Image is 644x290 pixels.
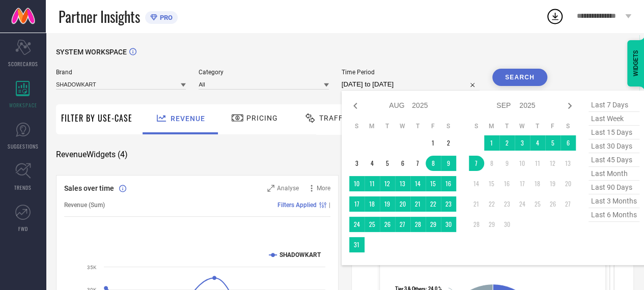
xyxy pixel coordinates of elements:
td: Sun Aug 10 2025 [349,176,365,191]
td: Thu Sep 18 2025 [530,176,545,191]
td: Sat Aug 09 2025 [441,156,456,171]
span: Time Period [342,69,480,76]
text: 35K [87,265,97,270]
td: Wed Aug 20 2025 [395,196,410,212]
span: SCORECARDS [8,60,38,68]
span: PRO [157,14,173,21]
td: Sat Sep 13 2025 [561,156,576,171]
span: SUGGESTIONS [8,142,39,150]
td: Fri Aug 29 2025 [426,217,441,232]
td: Sat Aug 30 2025 [441,217,456,232]
span: WORKSPACE [9,101,37,109]
span: FWD [18,225,28,233]
td: Sat Sep 06 2025 [561,135,576,151]
td: Tue Aug 05 2025 [380,156,395,171]
span: last 45 days [589,153,639,167]
td: Wed Sep 17 2025 [515,176,530,191]
td: Mon Aug 11 2025 [365,176,380,191]
span: Partner Insights [59,6,140,27]
td: Wed Sep 10 2025 [515,156,530,171]
td: Fri Sep 19 2025 [545,176,561,191]
td: Tue Sep 30 2025 [499,217,515,232]
span: | [329,201,330,209]
input: Select time period [342,78,480,91]
td: Sat Sep 27 2025 [561,196,576,212]
td: Fri Aug 15 2025 [426,176,441,191]
th: Saturday [441,122,456,130]
td: Thu Aug 07 2025 [410,156,426,171]
span: Revenue [171,114,205,123]
span: Revenue Widgets ( 4 ) [56,150,128,160]
td: Tue Sep 02 2025 [499,135,515,151]
th: Friday [426,122,441,130]
td: Tue Aug 26 2025 [380,217,395,232]
td: Fri Aug 01 2025 [426,135,441,151]
th: Saturday [561,122,576,130]
td: Fri Aug 08 2025 [426,156,441,171]
span: last 30 days [589,139,639,153]
span: last month [589,167,639,181]
td: Sat Aug 23 2025 [441,196,456,212]
td: Sat Aug 16 2025 [441,176,456,191]
div: Next month [564,100,576,112]
td: Fri Sep 05 2025 [545,135,561,151]
th: Tuesday [380,122,395,130]
span: last 15 days [589,126,639,139]
td: Thu Aug 21 2025 [410,196,426,212]
span: More [317,185,330,192]
td: Sun Sep 07 2025 [469,156,484,171]
span: TRENDS [14,184,32,191]
td: Thu Aug 14 2025 [410,176,426,191]
span: Pricing [246,114,278,122]
span: SYSTEM WORKSPACE [56,48,127,56]
td: Tue Sep 09 2025 [499,156,515,171]
td: Mon Aug 04 2025 [365,156,380,171]
td: Sat Aug 02 2025 [441,135,456,151]
span: last 7 days [589,98,639,112]
div: Open download list [546,7,564,25]
td: Tue Sep 23 2025 [499,196,515,212]
th: Monday [365,122,380,130]
span: last week [589,112,639,126]
span: Sales over time [64,184,114,192]
span: last 90 days [589,181,639,194]
span: last 3 months [589,194,639,208]
span: Filters Applied [277,201,317,209]
text: SHADOWKART [279,251,321,258]
td: Thu Aug 28 2025 [410,217,426,232]
th: Thursday [530,122,545,130]
td: Fri Aug 22 2025 [426,196,441,212]
td: Sun Sep 28 2025 [469,217,484,232]
td: Tue Aug 19 2025 [380,196,395,212]
div: Previous month [349,100,361,112]
td: Sun Sep 21 2025 [469,196,484,212]
span: last 6 months [589,208,639,222]
td: Wed Aug 13 2025 [395,176,410,191]
span: Brand [56,69,186,76]
td: Sun Aug 03 2025 [349,156,365,171]
td: Wed Sep 03 2025 [515,135,530,151]
span: Category [199,69,328,76]
td: Sun Aug 17 2025 [349,196,365,212]
td: Mon Sep 08 2025 [484,156,499,171]
span: Revenue (Sum) [64,201,105,209]
td: Fri Sep 26 2025 [545,196,561,212]
td: Sun Aug 24 2025 [349,217,365,232]
td: Sun Aug 31 2025 [349,237,365,252]
td: Thu Sep 25 2025 [530,196,545,212]
td: Sun Sep 14 2025 [469,176,484,191]
td: Sat Sep 20 2025 [561,176,576,191]
td: Wed Aug 27 2025 [395,217,410,232]
td: Fri Sep 12 2025 [545,156,561,171]
td: Mon Sep 22 2025 [484,196,499,212]
button: Search [492,69,547,86]
span: Filter By Use-Case [61,112,132,124]
th: Monday [484,122,499,130]
td: Tue Sep 16 2025 [499,176,515,191]
th: Wednesday [395,122,410,130]
span: Analyse [277,185,299,192]
td: Mon Aug 18 2025 [365,196,380,212]
th: Sunday [469,122,484,130]
td: Tue Aug 12 2025 [380,176,395,191]
td: Wed Sep 24 2025 [515,196,530,212]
